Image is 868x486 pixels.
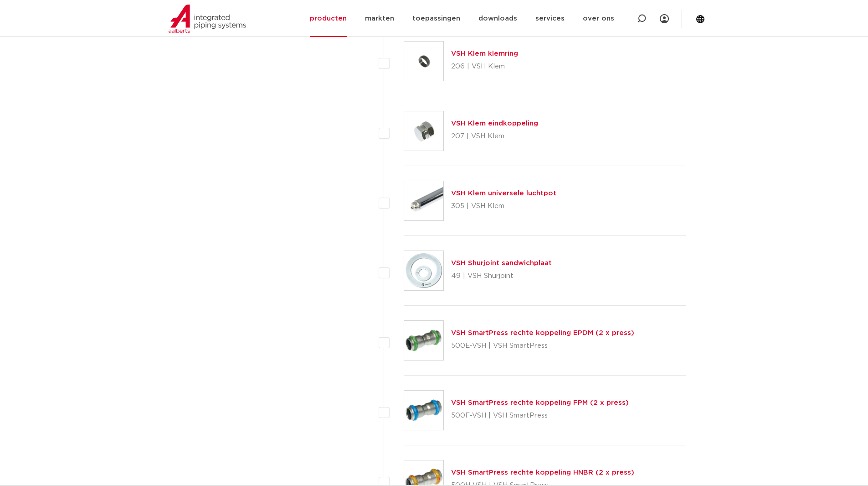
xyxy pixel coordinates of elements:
[451,190,556,197] a: VSH Klem universele luchtpot
[451,260,552,267] a: VSH Shurjoint sandwichplaat
[451,329,634,336] a: VSH SmartPress rechte koppeling EPDM (2 x press)
[404,391,443,430] img: Thumbnail for VSH SmartPress rechte koppeling FPM (2 x press)
[404,181,443,220] img: Thumbnail for VSH Klem universele luchtpot
[451,339,634,353] p: 500E-VSH | VSH SmartPress
[451,469,634,476] a: VSH SmartPress rechte koppeling HNBR (2 x press)
[451,399,629,406] a: VSH SmartPress rechte koppeling FPM (2 x press)
[404,111,443,151] img: Thumbnail for VSH Klem eindkoppeling
[451,408,629,423] p: 500F-VSH | VSH SmartPress
[404,321,443,360] img: Thumbnail for VSH SmartPress rechte koppeling EPDM (2 x press)
[451,199,556,214] p: 305 | VSH Klem
[404,42,443,81] img: Thumbnail for VSH Klem klemring
[451,120,538,127] a: VSH Klem eindkoppeling
[451,269,552,283] p: 49 | VSH Shurjoint
[451,59,518,74] p: 206 | VSH Klem
[451,129,538,144] p: 207 | VSH Klem
[451,50,518,57] a: VSH Klem klemring
[404,251,443,290] img: Thumbnail for VSH Shurjoint sandwichplaat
